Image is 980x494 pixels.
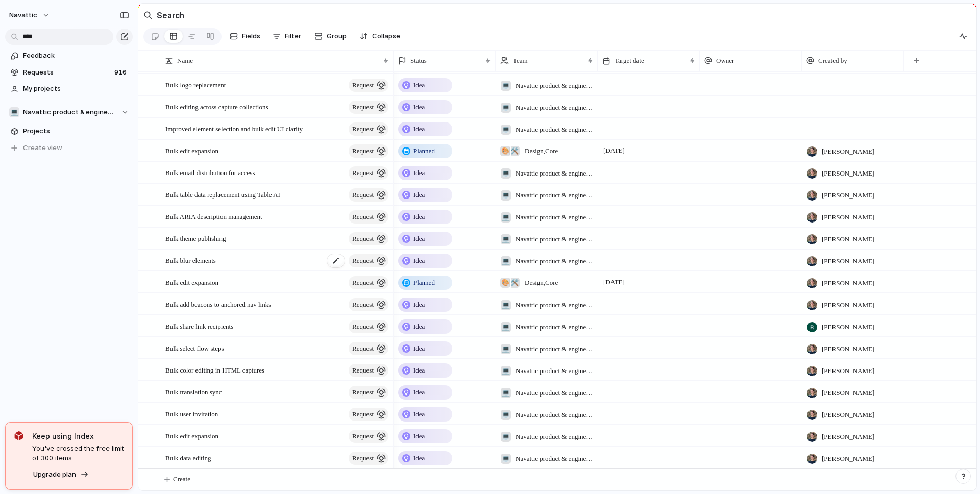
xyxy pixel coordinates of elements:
span: Idea [413,212,425,222]
div: 💻 [501,125,511,135]
span: [PERSON_NAME] [822,190,874,201]
div: 🛠️ [509,278,520,288]
div: 💻 [501,344,511,354]
span: [PERSON_NAME] [822,432,874,442]
span: Keep using Index [32,431,124,441]
div: 💻 [501,366,511,376]
span: Idea [413,300,425,310]
div: 💻 [501,300,511,310]
span: [PERSON_NAME] [822,212,874,223]
div: 💻 [501,81,511,91]
div: 💻 [501,322,511,332]
span: request [352,166,374,180]
span: Navattic product & engineering [516,103,593,113]
span: Design , Core [525,278,558,288]
span: Group [327,31,347,41]
span: [PERSON_NAME] [822,168,874,179]
span: Navattic product & engineering [23,107,116,117]
span: [PERSON_NAME] [822,410,874,420]
span: Navattic product & engineering [516,190,593,201]
span: My projects [23,84,129,94]
span: Idea [413,365,425,376]
span: Bulk user invitation [165,408,218,419]
span: Idea [413,168,425,178]
div: 🎨 [500,278,510,288]
span: Improved element selection and bulk edit UI clarity [165,122,303,134]
span: Navattic product & engineering [516,256,593,266]
span: Bulk select flow steps [165,342,224,354]
span: [PERSON_NAME] [822,366,874,376]
span: Idea [413,124,425,134]
span: Idea [413,431,425,441]
span: Bulk color editing in HTML captures [165,364,264,376]
button: request [349,144,388,158]
span: Navattic product & engineering [516,410,593,420]
span: Navattic product & engineering [516,125,593,135]
span: [PERSON_NAME] [822,146,874,157]
span: Team [513,56,528,66]
span: Idea [413,190,425,200]
span: Navattic product & engineering [516,344,593,354]
span: Bulk table data replacement using Table AI [165,188,280,200]
span: Name [177,56,193,66]
span: Bulk share link recipients [165,320,233,332]
span: Requests [23,67,111,78]
button: Group [309,28,352,44]
span: [PERSON_NAME] [822,256,874,266]
button: request [349,320,388,333]
span: Projects [23,126,129,136]
span: Bulk data editing [165,452,211,463]
span: Idea [413,102,425,112]
div: 💻 [501,212,511,223]
a: Projects [5,123,133,139]
span: Idea [413,387,425,398]
button: request [349,232,388,245]
span: Created by [818,56,847,66]
span: You've crossed the free limit of 300 items [32,443,124,463]
span: Idea [413,343,425,354]
div: 💻 [501,454,511,464]
button: request [349,408,388,421]
div: 💻 [501,410,511,420]
button: request [349,430,388,443]
div: 💻 [501,103,511,113]
span: Planned [413,278,435,288]
span: request [352,429,374,443]
span: request [352,210,374,224]
span: Idea [413,256,425,266]
span: Feedback [23,51,129,61]
span: request [352,298,374,312]
span: Navattic product & engineering [516,388,593,398]
span: request [352,341,374,356]
span: Bulk editing across capture collections [165,101,268,112]
span: 916 [114,67,129,78]
button: 💻Navattic product & engineering [5,105,133,120]
button: Create view [5,140,133,156]
span: Status [410,56,427,66]
span: Navattic product & engineering [516,300,593,310]
span: Bulk edit expansion [165,430,218,441]
span: Navattic product & engineering [516,454,593,464]
span: Create view [23,143,62,153]
span: request [352,451,374,465]
span: request [352,254,374,268]
div: 🎨 [500,146,510,156]
span: Design , Core [525,146,558,156]
span: Idea [413,80,425,90]
button: request [349,386,388,399]
div: 💻 [501,432,511,442]
div: 💻 [9,107,19,117]
button: request [349,254,388,267]
span: Navattic product & engineering [516,81,593,91]
span: request [352,363,374,378]
span: request [352,144,374,158]
span: Idea [413,453,425,463]
div: 💻 [501,388,511,398]
span: Bulk translation sync [165,386,222,398]
button: Collapse [356,28,404,44]
button: navattic [5,7,55,23]
a: Requests916 [5,65,133,80]
span: request [352,385,374,400]
span: Create [173,474,190,484]
span: [PERSON_NAME] [822,278,874,288]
